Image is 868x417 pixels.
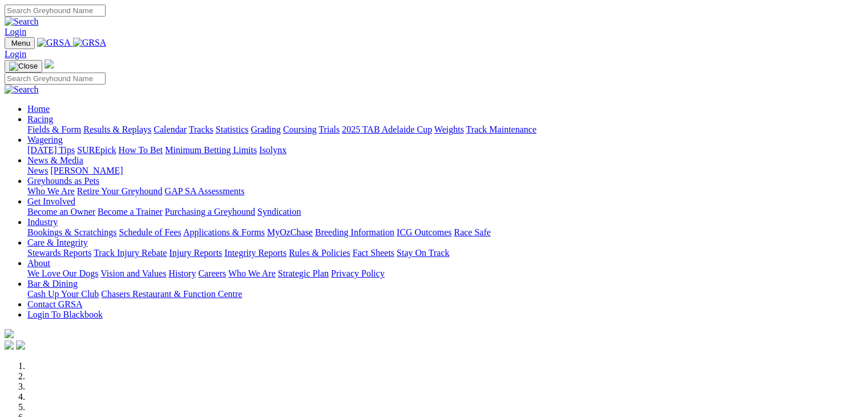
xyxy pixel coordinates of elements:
[165,186,245,196] a: GAP SA Assessments
[289,248,350,258] a: Rules & Policies
[5,5,106,17] input: Search
[27,289,863,299] div: Bar & Dining
[5,329,14,338] img: logo-grsa-white.png
[259,145,286,155] a: Isolynx
[353,248,394,258] a: Fact Sheets
[5,85,39,95] img: Search
[27,207,95,216] a: Become an Owner
[50,166,123,175] a: [PERSON_NAME]
[101,289,242,299] a: Chasers Restaurant & Function Centre
[27,166,48,175] a: News
[165,145,257,155] a: Minimum Betting Limits
[100,268,166,278] a: Vision and Values
[27,197,75,206] a: Get Involved
[94,248,167,258] a: Track Injury Rebate
[27,227,863,238] div: Industry
[27,227,116,237] a: Bookings & Scratchings
[466,125,536,134] a: Track Maintenance
[45,59,54,69] img: logo-grsa-white.png
[77,145,116,155] a: SUREpick
[27,268,863,279] div: About
[119,227,181,237] a: Schedule of Fees
[257,207,301,216] a: Syndication
[27,299,82,309] a: Contact GRSA
[27,217,58,227] a: Industry
[397,227,451,237] a: ICG Outcomes
[168,268,196,278] a: History
[83,125,151,134] a: Results & Replays
[27,248,863,258] div: Care & Integrity
[169,248,222,258] a: Injury Reports
[27,176,99,186] a: Greyhounds as Pets
[77,186,163,196] a: Retire Your Greyhound
[27,248,91,258] a: Stewards Reports
[5,340,14,350] img: facebook.svg
[5,49,26,59] a: Login
[251,125,281,134] a: Grading
[27,125,863,135] div: Racing
[27,207,863,217] div: Get Involved
[11,39,30,47] span: Menu
[27,104,50,114] a: Home
[5,27,26,37] a: Login
[165,207,255,216] a: Purchasing a Greyhound
[228,268,276,278] a: Who We Are
[198,268,226,278] a: Careers
[27,114,53,124] a: Racing
[9,62,38,71] img: Close
[37,38,71,48] img: GRSA
[27,145,75,155] a: [DATE] Tips
[331,268,385,278] a: Privacy Policy
[283,125,317,134] a: Coursing
[119,145,163,155] a: How To Bet
[315,227,394,237] a: Breeding Information
[27,145,863,155] div: Wagering
[189,125,213,134] a: Tracks
[98,207,163,216] a: Become a Trainer
[216,125,249,134] a: Statistics
[27,186,75,196] a: Who We Are
[5,17,39,27] img: Search
[27,279,78,288] a: Bar & Dining
[27,310,103,319] a: Login To Blackbook
[5,37,35,49] button: Toggle navigation
[154,125,187,134] a: Calendar
[434,125,464,134] a: Weights
[27,258,50,268] a: About
[27,238,88,247] a: Care & Integrity
[27,135,63,145] a: Wagering
[27,125,81,134] a: Fields & Form
[183,227,265,237] a: Applications & Forms
[318,125,340,134] a: Trials
[27,166,863,176] div: News & Media
[16,340,25,350] img: twitter.svg
[278,268,329,278] a: Strategic Plan
[454,227,490,237] a: Race Safe
[5,60,42,73] button: Toggle navigation
[73,38,107,48] img: GRSA
[342,125,432,134] a: 2025 TAB Adelaide Cup
[224,248,286,258] a: Integrity Reports
[5,73,106,85] input: Search
[27,289,99,299] a: Cash Up Your Club
[397,248,449,258] a: Stay On Track
[27,155,83,165] a: News & Media
[27,268,98,278] a: We Love Our Dogs
[267,227,313,237] a: MyOzChase
[27,186,863,197] div: Greyhounds as Pets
